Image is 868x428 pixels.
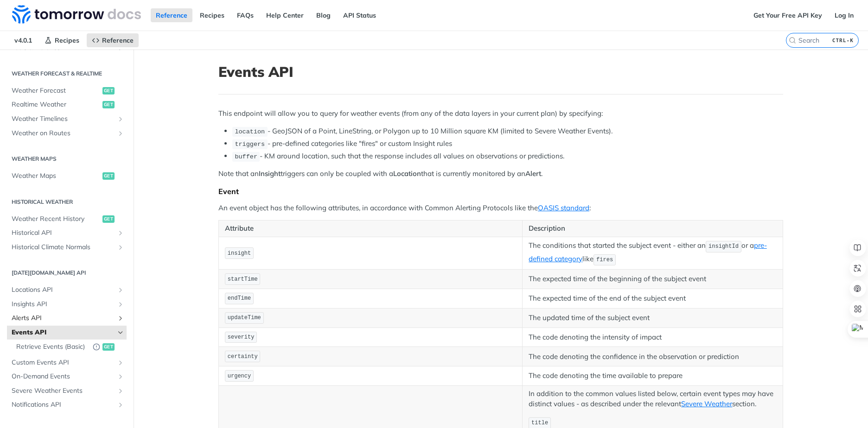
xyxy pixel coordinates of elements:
[789,37,796,44] svg: Search
[681,399,732,408] a: Severe Weather
[529,240,777,267] p: The conditions that started the subject event - either an or a like
[748,8,827,22] a: Get Your Free API Key
[102,87,115,94] span: get
[12,5,141,24] img: Tomorrow.io Weather API Docs
[7,84,127,98] a: Weather Forecastget
[529,313,777,323] p: The updated time of the subject event
[117,286,124,294] button: Show subpages for Locations API
[12,386,115,396] span: Severe Weather Events
[7,356,127,370] a: Custom Events APIShow subpages for Custom Events API
[7,169,127,183] a: Weather Mapsget
[12,372,115,381] span: On-Demand Events
[7,240,127,254] a: Historical Climate NormalsShow subpages for Historical Climate Normals
[338,8,381,22] a: API Status
[7,112,127,126] a: Weather TimelinesShow subpages for Weather Timelines
[596,257,613,263] span: fires
[39,33,84,47] a: Recipes
[232,138,783,149] li: - pre-defined categories like "fires" or custom Insight rules
[12,340,127,354] a: Retrieve Events (Basic)Deprecated Endpointget
[228,315,261,321] span: updateTime
[529,293,777,304] p: The expected time of the end of the subject event
[117,401,124,409] button: Show subpages for Notifications API
[228,373,251,379] span: urgency
[12,314,115,323] span: Alerts API
[531,420,548,426] span: title
[117,115,124,123] button: Show subpages for Weather Timelines
[261,8,309,22] a: Help Center
[12,129,115,138] span: Weather on Routes
[12,400,115,409] span: Notifications API
[12,214,100,224] span: Weather Recent History
[529,352,777,362] p: The code denoting the confidence in the observation or prediction
[235,128,265,135] span: location
[218,108,783,119] p: This endpoint will allow you to query for weather events (from any of the data layers in your cur...
[228,353,258,360] span: certainty
[12,328,115,337] span: Events API
[228,334,255,340] span: severity
[218,203,783,214] p: An event object has the following attributes, in accordance with Common Alerting Protocols like t...
[7,198,127,206] h2: Historical Weather
[102,172,115,180] span: get
[232,151,783,162] li: - KM around location, such that the response includes all values on observations or predictions.
[117,229,124,237] button: Show subpages for Historical API
[538,203,589,212] a: OASIS standard
[16,342,88,352] span: Retrieve Events (Basic)
[12,114,115,124] span: Weather Timelines
[7,69,127,78] h2: Weather Forecast & realtime
[12,358,115,367] span: Custom Events API
[102,343,115,351] span: get
[228,276,258,283] span: startTime
[87,33,139,47] a: Reference
[228,250,251,257] span: insight
[7,212,127,226] a: Weather Recent Historyget
[218,169,783,179] p: Note that an triggers can only be coupled with a that is currently monitored by an .
[12,300,115,309] span: Insights API
[225,223,516,234] p: Attribute
[117,315,124,322] button: Show subpages for Alerts API
[55,36,79,44] span: Recipes
[117,130,124,137] button: Show subpages for Weather on Routes
[102,101,115,108] span: get
[117,359,124,366] button: Show subpages for Custom Events API
[12,86,100,95] span: Weather Forecast
[529,223,777,234] p: Description
[117,329,124,336] button: Hide subpages for Events API
[7,126,127,140] a: Weather on RoutesShow subpages for Weather on Routes
[12,243,115,252] span: Historical Climate Normals
[218,187,783,196] div: Event
[195,8,230,22] a: Recipes
[102,215,115,223] span: get
[7,311,127,325] a: Alerts APIShow subpages for Alerts API
[232,8,259,22] a: FAQs
[12,228,115,238] span: Historical API
[232,126,783,137] li: - GeoJSON of a Point, LineString, or Polygon up to 10 Million square KM (limited to Severe Weathe...
[235,141,265,148] span: triggers
[7,398,127,412] a: Notifications APIShow subpages for Notifications API
[12,285,115,295] span: Locations API
[117,244,124,251] button: Show subpages for Historical Climate Normals
[7,370,127,384] a: On-Demand EventsShow subpages for On-Demand Events
[93,342,100,352] button: Deprecated Endpoint
[525,169,541,178] strong: Alert
[117,373,124,380] button: Show subpages for On-Demand Events
[830,36,856,45] kbd: CTRL-K
[102,36,134,44] span: Reference
[529,274,777,284] p: The expected time of the beginning of the subject event
[151,8,192,22] a: Reference
[7,326,127,340] a: Events APIHide subpages for Events API
[393,169,421,178] strong: Location
[529,332,777,343] p: The code denoting the intensity of impact
[7,155,127,163] h2: Weather Maps
[7,297,127,311] a: Insights APIShow subpages for Insights API
[7,283,127,297] a: Locations APIShow subpages for Locations API
[259,169,281,178] strong: Insight
[7,384,127,398] a: Severe Weather EventsShow subpages for Severe Weather Events
[708,243,739,250] span: insightId
[7,226,127,240] a: Historical APIShow subpages for Historical API
[529,389,777,409] p: In addition to the common values listed below, certain event types may have distinct values - as ...
[529,371,777,381] p: The code denoting the time available to prepare
[12,100,100,109] span: Realtime Weather
[117,387,124,395] button: Show subpages for Severe Weather Events
[12,171,100,181] span: Weather Maps
[235,153,257,160] span: buffer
